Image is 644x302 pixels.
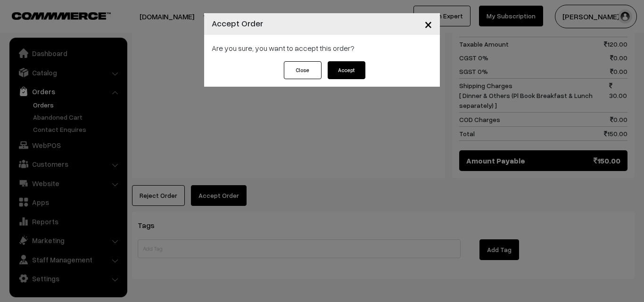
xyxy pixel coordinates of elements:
[328,61,365,79] button: Accept
[417,9,440,39] button: Close
[424,15,432,33] span: ×
[212,17,263,30] h4: Accept Order
[204,35,440,61] div: Are you sure, you want to accept this order?
[284,61,322,79] button: Close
